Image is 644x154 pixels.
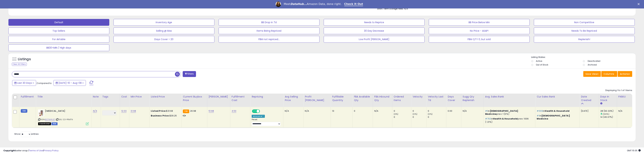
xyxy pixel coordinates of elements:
div: Close [638,3,641,5]
div: Fulfillable Quantity [332,95,351,102]
p: Listing States: [531,56,636,59]
button: BB Price Below Min [429,19,530,26]
a: 4.50 [232,109,236,113]
span: #1 [537,114,539,117]
small: (100%) [603,113,609,115]
span: Show: entries [14,132,39,136]
button: FBM not repriced... [219,36,319,43]
button: Days Cover > 20 [114,36,214,43]
div: [DATE] [581,109,594,113]
a: 51.68 [209,109,214,113]
label: Deactivated [588,60,600,62]
b: [MEDICAL_DATA] [45,109,86,114]
div: Sugg Qty Replenish [463,95,482,102]
div: ASIN: [38,109,89,125]
div: 0 [394,109,411,113]
span: #669 [537,109,543,113]
h5: Listings [18,57,31,62]
div: seller snap | | [3,149,59,152]
div: Preset: [252,118,281,126]
span: 2025-09-9 15:05 GMT [627,149,641,152]
div: 14 (46.67%) [600,116,617,119]
button: Needs To Be Repriced [534,27,635,34]
p: in prev: 1006 (-21%) [485,117,533,123]
div: Amazon AI * [252,115,265,118]
small: FBA [183,109,189,113]
div: Cur Sales Rank [537,95,578,98]
button: BB Drop in 7d [219,19,319,26]
button: [DATE]-10 - Aug-08 [53,80,86,86]
button: Last 30 Days [12,80,36,86]
div: FNSKU [618,95,631,98]
a: Check It Out [344,2,363,6]
button: Low Profit [PERSON_NAME] [324,36,425,43]
b: Short Term Storage Fees: [377,7,403,10]
a: 12.03 [121,109,127,113]
span: FBM [51,122,58,125]
button: Items Being Repriced [219,27,319,34]
div: Cost [121,95,128,98]
div: Listed Price [151,95,180,98]
div: Title [37,95,90,98]
span: 26.98 [190,109,196,113]
span: Health & Household [493,117,518,120]
small: FBM [21,109,27,113]
div: Repricing [252,95,282,98]
button: Needs to Reprice [324,19,425,26]
div: Avg Selling Price [285,95,302,102]
div: Tags [102,95,118,98]
button: Default [8,19,109,26]
a: Terms of Use [29,149,43,152]
div: Fulfillment Cost [232,95,249,102]
span: All listings that are unavailable for purchase on Amazon for any reason other than out-of-stock [38,122,51,125]
p: in prev: 1 (0%) [485,109,533,116]
span: #1 [485,109,488,113]
span: Columns [604,72,614,76]
small: (0%) [394,113,398,115]
button: Filters [183,71,196,77]
small: (0%) [428,113,432,115]
div: 0 [354,109,370,113]
div: N/A [618,109,629,113]
div: 0 [413,116,426,119]
th: Please note that this number is a calculation based on your required days of coverage and your ve... [461,94,484,107]
div: 0 [428,109,446,113]
div: Days In Stock [600,95,615,102]
span: [DATE]-10 - Aug-08 [59,81,82,85]
button: Save View [583,71,601,77]
span: Last 30 Days [17,81,32,85]
div: Clear All Filters [12,63,27,66]
img: Profile image for Georgie [276,2,281,7]
div: Profit [PERSON_NAME] [305,95,329,102]
span: | SKU: SD-PRMTN [56,118,73,121]
button: Non Competitive [534,19,635,26]
span: Compared to: [37,82,52,85]
div: N/A [374,109,390,113]
button: FBM QTY 0, but sold [429,36,530,43]
button: Inventory Age [114,19,214,26]
div: FBA inbound Qty [374,95,391,102]
div: Days Cover [448,95,460,102]
i: DataHub... [290,2,307,6]
span: ON [252,110,257,113]
b: Listed Price: [151,109,166,113]
a: N/A [93,109,97,113]
label: Archived [588,63,597,66]
small: Days In Stock. [600,102,602,105]
img: 41VLYI5r5gL._SL40_.jpg [38,109,44,116]
button: No Price - ASAP! [429,27,530,34]
div: Displaying 1 to 1 of 1 items [605,89,632,92]
div: [PERSON_NAME] [209,95,229,98]
div: Current Buybox Price [183,95,206,102]
span: [DEMOGRAPHIC_DATA] Medicine [537,114,570,120]
label: Active [536,60,542,62]
span: N/A [404,7,408,10]
div: 0 [394,116,411,119]
span: OFF [259,110,265,113]
div: 0 [428,116,446,119]
div: Meet Amazon Data, done right. [284,2,342,6]
div: Velocity Last 7d [428,95,445,102]
strong: Copyright [3,149,16,152]
p: in [537,109,577,113]
b: Business Price: [151,114,169,117]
